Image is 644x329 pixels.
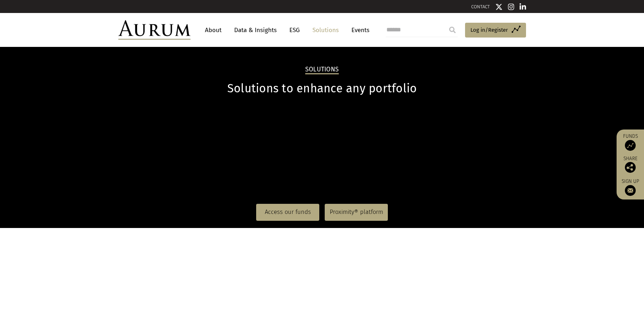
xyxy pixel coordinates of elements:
[625,162,636,173] img: Share this post
[348,23,369,37] a: Events
[118,20,190,40] img: Aurum
[309,23,342,37] a: Solutions
[256,204,319,220] a: Access our funds
[625,185,636,196] img: Sign up to our newsletter
[286,23,303,37] a: ESG
[118,82,526,96] h1: Solutions to enhance any portfolio
[325,204,388,220] a: Proximity® platform
[305,66,339,74] h2: Solutions
[126,310,211,319] h3: Bespoke portfolios
[231,23,280,37] a: Data & Insights
[508,3,514,10] img: Instagram icon
[445,23,460,37] input: Submit
[620,133,640,151] a: Funds
[465,23,526,38] a: Log in/Register
[495,3,503,10] img: Twitter icon
[330,311,416,328] h3: AIFMD compliant Irish domiciled funds
[201,23,225,37] a: About
[470,26,508,34] span: Log in/Register
[620,178,640,196] a: Sign up
[520,3,526,10] img: Linkedin icon
[625,140,636,151] img: Access Funds
[228,310,314,319] h3: Commingled funds
[620,156,640,173] div: Share
[471,4,490,9] a: CONTACT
